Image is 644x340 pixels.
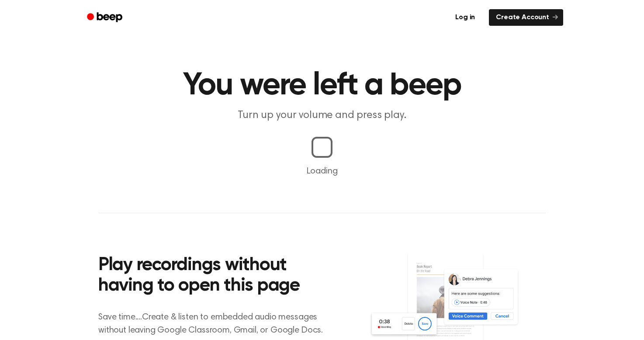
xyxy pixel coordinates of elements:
a: Log in [447,7,484,28]
h1: You were left a beep [98,70,546,101]
h2: Play recordings without having to open this page [98,255,334,297]
a: Beep [81,9,130,26]
p: Turn up your volume and press play. [154,108,490,123]
a: Create Account [489,9,563,26]
p: Loading [10,165,634,178]
p: Save time....Create & listen to embedded audio messages without leaving Google Classroom, Gmail, ... [98,311,334,337]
